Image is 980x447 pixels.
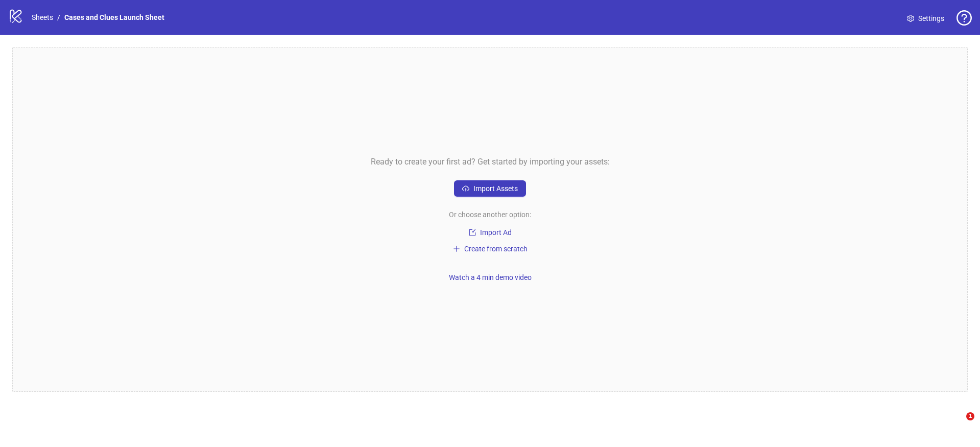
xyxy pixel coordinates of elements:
span: Settings [918,13,944,24]
button: Import Assets [454,180,526,197]
span: Import Assets [473,184,518,193]
span: cloud-upload [462,185,469,192]
span: setting [907,15,914,22]
a: Settings [899,10,952,27]
button: Import Ad [455,226,526,239]
span: Ready to create your first ad? Get started by importing your assets: [371,155,610,168]
span: import [469,229,476,236]
iframe: Intercom live chat [945,412,970,437]
span: Create from scratch [464,245,528,253]
button: Create from scratch [449,243,532,255]
span: question-circle [957,10,972,26]
span: Watch a 4 min demo video [449,273,532,281]
li: / [57,12,60,23]
a: Sheets [30,12,55,23]
a: Cases and Clues Launch Sheet [62,12,166,23]
button: Watch a 4 min demo video [445,271,536,284]
span: Or choose another option: [449,209,531,220]
span: Import Ad [480,228,512,237]
span: plus [453,245,460,252]
span: 1 [966,412,974,420]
